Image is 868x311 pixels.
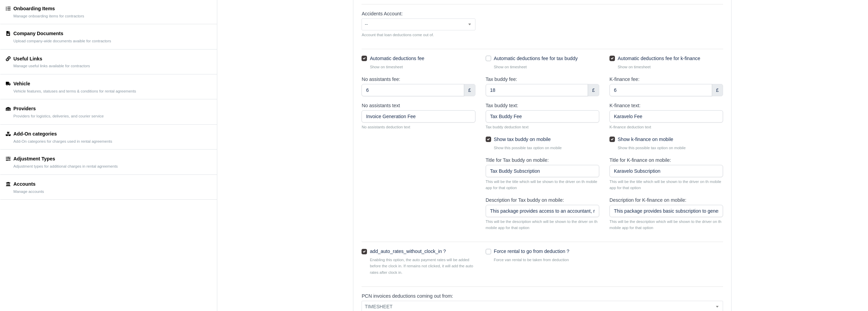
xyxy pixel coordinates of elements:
[486,75,517,83] label: Tax buddy fee:
[13,14,84,19] small: Manage onboarding items for contractors
[609,196,687,204] label: Description for K-finance on mobile:
[494,64,599,70] small: Show on timesheet
[370,248,446,255] label: add_auto_rates_without_clock_in ?
[494,55,578,62] label: Automatic deductions fee for tax buddy
[609,156,671,164] label: Title for K-finance on mobile:
[486,218,599,231] small: This will be the description which will be shown to the driver on th mobile app for that option
[494,136,551,143] label: Show tax buddy on mobile
[618,136,673,143] label: Show k-finance on mobile
[0,175,217,200] a: Accounts Manage accounts
[609,124,723,130] small: K-finance deduction text
[494,145,599,151] small: Show this possible tax option on mobile
[13,189,44,194] small: Manage accounts
[0,24,217,49] a: Company Documents Upload company-wide documents avaible for contractors
[745,232,868,311] iframe: Chat Widget
[13,89,136,94] small: Vehicle features, statuses and terms & conditions for rental agreements
[609,218,723,231] small: This will be the description which will be shown to the driver on th mobile app for that option
[362,302,723,311] span: TIMESHEET
[618,55,700,62] label: Automatic deductions fee for k-finance
[362,20,475,29] span: --
[362,32,475,38] small: Account that loan deductions come out of.
[0,125,217,150] a: Add-On categories Add-On categories for charges used in rental agreements
[370,257,475,275] small: Enabling this option, the auto payment rates will be added before the clock in. If remains not cl...
[362,102,400,110] label: No assistants text
[13,155,118,163] div: Adjustment Types
[618,64,723,70] small: Show on timesheet
[486,156,549,164] label: Title for Tax buddy on mobile:
[486,102,518,110] label: Tax buddy text:
[13,114,104,119] small: Providers for logistics, deliveries, and courier service
[0,99,217,124] a: Providers Providers for logistics, deliveries, and courier service
[13,5,84,13] div: Onboarding Items
[362,18,475,30] span: --
[13,105,104,113] div: Providers
[494,248,570,255] label: Force rental to go from deduction ?
[609,75,639,83] label: K-finance fee:
[13,39,111,44] small: Upload company-wide documents avaible for contractors
[13,30,111,38] div: Company Documents
[370,55,424,62] label: Automatic deductions fee
[464,84,475,96] div: £
[494,257,599,263] small: Force van rental to be taken from deduction
[0,150,217,174] a: Adjustment Types Adjustment types for additional charges in rental agreements
[362,75,400,83] label: No assistants fee:
[712,84,723,96] div: £
[362,292,453,300] label: PCN invoices deductions coming out from:
[609,102,641,110] label: K-finance text:
[13,80,136,88] div: Vehicle
[13,139,112,144] small: Add-On categories for charges used in rental agreements
[13,180,44,188] div: Accounts
[0,50,217,74] a: Useful Links Manage useful links available for contractors
[362,10,402,18] label: Accidents Account:
[588,84,599,96] div: £
[618,145,723,151] small: Show this possible tax option on mobile
[0,74,217,99] a: Vehicle Vehicle features, statuses and terms & conditions for rental agreements
[13,164,118,169] small: Adjustment types for additional charges in rental agreements
[486,196,564,204] label: Description for Tax buddy on mobile:
[13,55,90,63] div: Useful Links
[370,64,475,70] small: Show on timesheet
[486,124,599,130] small: Tax buddy deduction text
[486,179,599,191] small: This will be the title which will be shown to the driver on th mobile app for that option
[609,179,723,191] small: This will be the title which will be shown to the driver on th mobile app for that option
[362,124,475,130] small: No assistants deduction text
[13,130,112,138] div: Add-On categories
[13,64,90,69] small: Manage useful links available for contractors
